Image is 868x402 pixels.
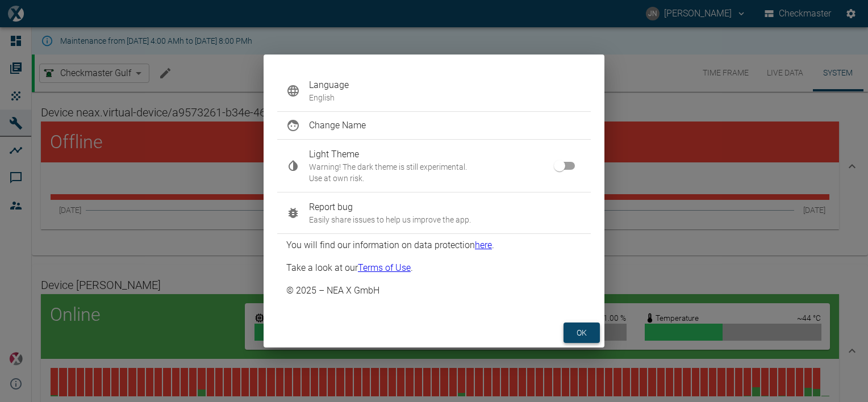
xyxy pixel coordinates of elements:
[286,261,413,275] p: Take a look at our .
[475,240,492,250] a: here
[564,323,600,344] button: ok
[286,284,379,298] p: © 2025 – NEA X GmbH
[309,161,564,184] p: Warning! The dark theme is still experimental. Use at own risk.
[286,238,494,252] p: You will find our information on data protection .
[309,78,582,92] span: Language
[277,112,591,139] div: Change Name
[358,262,411,273] a: Terms of Use
[309,92,582,103] p: English
[309,200,582,214] span: Report bug
[309,119,582,132] span: Change Name
[277,70,591,111] div: LanguageEnglish
[309,148,564,161] span: Light Theme
[309,214,582,225] p: Easily share issues to help us improve the app.
[277,192,591,233] div: Report bugEasily share issues to help us improve the app.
